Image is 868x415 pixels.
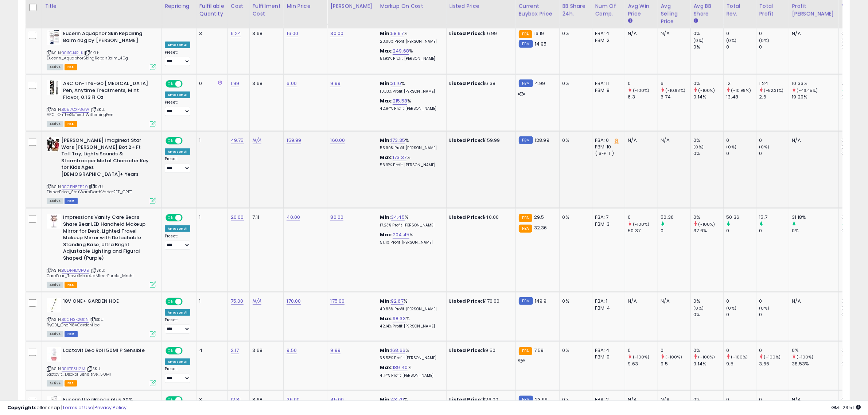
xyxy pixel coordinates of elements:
[391,137,405,144] a: 173.35
[199,30,222,37] div: 3
[393,97,407,105] a: 215.58
[62,184,88,190] a: B0CPN5FP29
[47,30,156,69] div: ASIN:
[449,214,483,221] b: Listed Price:
[47,80,61,95] img: 419LJAJZGyL._SL40_.jpg
[253,3,281,18] div: Fulfillment Cost
[287,298,301,305] a: 170.00
[47,137,156,203] div: ASIN:
[47,137,59,152] img: 51MOvHIQVqL._SL40_.jpg
[65,198,78,204] span: FBM
[727,137,756,144] div: 0
[535,40,547,47] span: 14.95
[563,30,587,37] div: 0%
[380,347,441,361] div: %
[380,298,391,305] b: Min:
[759,228,789,234] div: 0
[759,150,789,157] div: 0
[628,30,652,37] div: N/A
[380,137,391,144] b: Min:
[759,3,786,18] div: Total Profit
[694,18,698,24] small: Avg BB Share.
[449,298,483,305] b: Listed Price:
[628,214,658,221] div: 0
[391,347,405,354] a: 168.66
[330,347,340,354] a: 9.99
[519,297,533,305] small: FBM
[595,144,619,150] div: FBM: 10
[842,144,852,150] small: (0%)
[380,106,441,111] p: 42.94% Profit [PERSON_NAME]
[519,214,532,222] small: FBA
[199,298,222,305] div: 1
[165,318,191,334] div: Preset:
[380,89,441,94] p: 10.33% Profit [PERSON_NAME]
[47,282,63,288] span: All listings currently available for purchase on Amazon
[727,228,756,234] div: 0
[731,88,751,93] small: (-10.98%)
[661,94,690,100] div: 6.74
[253,298,261,305] a: N/A
[698,354,715,360] small: (-100%)
[764,354,781,360] small: (-100%)
[449,80,483,87] b: Listed Price:
[165,358,190,365] div: Amazon AI
[797,354,814,360] small: (-100%)
[391,214,405,221] a: 34.45
[661,298,685,305] div: N/A
[727,30,756,37] div: 0
[694,3,720,18] div: Avg BB Share
[792,347,838,354] div: 0%
[380,347,391,354] b: Min:
[47,80,156,126] div: ASIN:
[727,347,756,354] div: 0
[65,331,78,337] span: FBM
[47,50,128,61] span: | SKU: Eucerin_AquaphorSkingRepairBalm_40g
[792,80,838,87] div: 10.33%
[563,347,587,354] div: 0%
[165,42,190,48] div: Amazon AI
[47,121,63,127] span: All listings currently available for purchase on Amazon
[231,137,244,144] a: 49.75
[199,80,222,87] div: 0
[519,30,532,38] small: FBA
[759,30,789,37] div: 0
[633,354,650,360] small: (-100%)
[661,228,690,234] div: 0
[534,347,544,354] span: 7.59
[698,221,715,227] small: (-100%)
[182,81,193,87] span: OFF
[182,138,193,144] span: OFF
[63,30,152,46] b: Eucerin Aquaphor Skin Repairing Balm 40g by [PERSON_NAME]
[694,80,723,87] div: 0%
[759,44,789,50] div: 0
[61,137,150,179] b: [PERSON_NAME] Imaginext Star Wars [PERSON_NAME] Bot 2+ Ft Tall Toy, Lights Sounds & Stormtrooper ...
[380,315,441,329] div: %
[182,348,193,354] span: OFF
[47,184,132,195] span: | SKU: FisherPrice_StarWarsDarthVader2FT_GRBT
[759,137,789,144] div: 0
[694,137,723,144] div: 0%
[661,214,690,221] div: 50.36
[380,223,441,228] p: 17.23% Profit [PERSON_NAME]
[519,225,532,233] small: FBA
[628,94,658,100] div: 6.3
[165,309,190,316] div: Amazon AI
[628,298,652,305] div: N/A
[65,121,77,127] span: FBA
[62,366,85,372] a: B01ITP3U2M
[380,214,391,221] b: Min:
[563,298,587,305] div: 0%
[727,305,737,311] small: (0%)
[165,148,190,155] div: Amazon AI
[47,198,63,204] span: All listings currently available for purchase on Amazon
[666,354,682,360] small: (-100%)
[628,228,658,234] div: 50.37
[380,80,441,94] div: %
[633,221,650,227] small: (-100%)
[380,154,393,161] b: Max:
[535,137,549,144] span: 128.99
[535,80,545,87] span: 4.99
[165,100,191,116] div: Preset:
[380,98,441,111] div: %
